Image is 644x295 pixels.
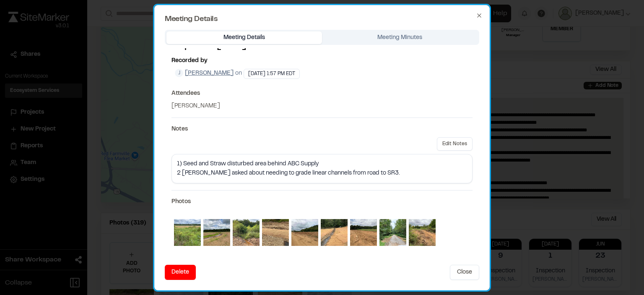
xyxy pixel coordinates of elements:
p: [PERSON_NAME] [171,102,473,111]
img: file [321,219,348,246]
button: Close [450,265,479,280]
span: [PERSON_NAME] [185,69,234,79]
img: file [203,219,230,246]
img: file [291,219,318,246]
button: Meeting Minutes [322,31,478,44]
h2: Meeting Details [165,16,479,23]
img: file [174,219,201,246]
img: file [409,219,436,246]
h3: Photos [171,197,473,206]
h3: Notes [171,125,473,134]
span: J [175,69,183,77]
img: file [262,219,289,246]
img: file [233,219,260,246]
div: [DATE] 1:57 PM EDT [244,69,300,79]
img: file [379,219,406,246]
img: file [350,219,377,246]
button: Edit Notes [437,137,473,151]
button: Meeting Details [166,31,322,44]
div: 1) Seed and Straw disturbed area behind ABC Supply 2 [PERSON_NAME] asked about needing to grade l... [177,159,467,178]
button: Delete [165,265,196,280]
span: Recorded by [171,56,473,65]
h3: Attendees [171,89,473,98]
span: on [235,69,242,79]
